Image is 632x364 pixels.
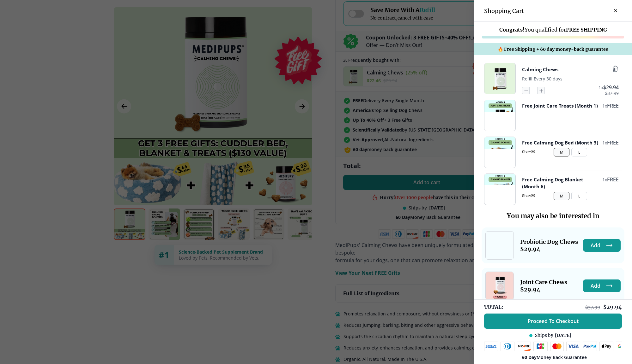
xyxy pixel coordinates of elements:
img: Calming Chews [484,63,515,94]
span: TOTAL: [484,303,503,310]
button: close-cart [609,4,622,17]
span: 🔥 Free Shipping + 60 day money-back guarantee [498,46,608,52]
img: paypal [583,342,597,351]
button: Add [583,239,621,252]
span: Money Back Guarantee [522,354,587,360]
button: M [554,148,569,156]
a: Probiotic Dog Chews [485,231,514,260]
span: Probiotic Dog Chews [520,238,578,245]
h3: Shopping Cart [484,7,524,15]
span: You qualified for [499,26,607,33]
button: Free Calming Dog Bed (Month 3) [522,139,598,146]
span: FREE [607,102,619,109]
img: apple [599,342,613,351]
span: Size: M [522,193,619,198]
span: [DATE] [555,332,571,338]
img: mastercard [550,342,564,351]
span: Add [591,242,600,249]
strong: Congrats! [499,26,525,33]
span: Size: M [522,150,619,154]
strong: 60 Day [522,354,537,360]
button: Free Calming Dog Blanket (Month 6) [522,176,599,190]
span: FREE [607,176,619,183]
img: jcb [533,342,548,351]
span: FREE [607,139,619,146]
button: Free Joint Care Treats (Month 1) [522,102,598,109]
span: Refill Every 30 days [522,76,562,82]
button: M [554,192,569,200]
span: $ 29.94 [603,84,619,91]
a: Probiotic Dog Chews$29.94 [520,238,578,253]
strong: FREE SHIPPING [566,26,607,33]
span: $ 37.99 [605,91,619,96]
img: Probiotic Dog Chews [486,232,513,259]
button: Proceed To Checkout [484,314,622,329]
span: Proceed To Checkout [528,318,579,324]
img: amex [484,342,498,351]
button: Calming Chews [522,65,558,73]
button: L [571,192,587,200]
h3: You may also be interested in [482,212,624,220]
img: visa [566,342,580,351]
span: 1 x [602,177,607,183]
span: $ 29.94 [520,245,578,253]
img: discover [517,342,531,351]
span: Add [591,283,600,289]
span: 1 x [602,140,607,146]
span: 1 x [599,85,603,91]
img: Free Joint Care Treats (Month 1) [484,100,515,131]
span: $ 37.99 [585,304,600,310]
span: 1 x [602,103,607,109]
img: diners-club [501,342,514,351]
span: $ 29.94 [603,304,622,310]
a: Joint Care Chews$29.94 [520,279,567,293]
span: Ships by [535,332,553,338]
img: google [616,342,630,351]
button: Add [583,279,621,292]
img: Joint Care Chews [486,272,513,300]
button: L [571,148,587,156]
span: $ 29.94 [520,286,567,293]
img: Free Calming Dog Bed (Month 3) [484,137,515,168]
img: Free Calming Dog Blanket (Month 6) [484,174,515,205]
span: Joint Care Chews [520,279,567,286]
